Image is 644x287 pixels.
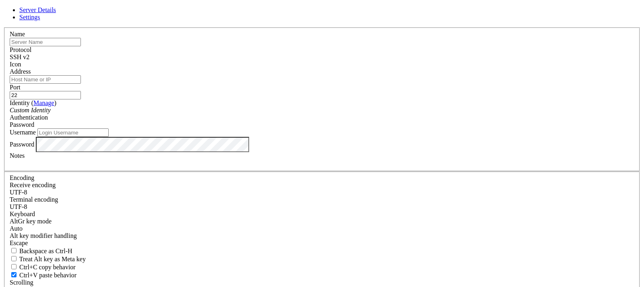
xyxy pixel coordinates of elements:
[10,68,31,75] label: Address
[10,75,81,84] input: Host Name or IP
[10,240,634,247] div: Escape
[10,256,86,262] label: Whether the Alt key acts as a Meta key or as a distinct Alt key.
[10,240,28,246] span: Escape
[10,140,34,147] label: Password
[19,14,40,21] a: Settings
[10,129,36,136] label: Username
[10,279,33,286] label: Scrolling
[10,121,34,128] span: Password
[10,91,81,99] input: Port Number
[10,107,634,114] div: Custom Identity
[10,84,21,91] label: Port
[10,203,634,211] div: UTF-8
[10,121,634,128] div: Password
[10,189,634,196] div: UTF-8
[11,264,17,269] input: Ctrl+C copy behavior
[10,54,634,61] div: SSH v2
[11,272,17,277] input: Ctrl+V paste behavior
[10,54,29,60] span: SSH v2
[19,272,76,279] span: Ctrl+V paste behavior
[37,128,109,137] input: Login Username
[33,99,54,106] a: Manage
[10,189,27,196] span: UTF-8
[10,225,634,232] div: Auto
[10,264,76,270] label: Ctrl-C copies if true, send ^C to host if false. Ctrl-Shift-C sends ^C to host if true, copies if...
[10,46,31,53] label: Protocol
[10,272,76,279] label: Ctrl+V pastes if true, sends ^V to host if false. Ctrl+Shift+V sends ^V to host if true, pastes i...
[10,182,56,188] label: Set the expected encoding for data received from the host. If the encodings do not match, visual ...
[10,152,25,159] label: Notes
[31,99,56,106] span: ( )
[10,211,35,217] label: Keyboard
[19,6,56,13] a: Server Details
[10,38,81,46] input: Server Name
[10,196,58,203] label: The default terminal encoding. ISO-2022 enables character map translations (like graphics maps). ...
[19,264,76,270] span: Ctrl+C copy behavior
[10,203,27,210] span: UTF-8
[10,114,48,121] label: Authentication
[10,218,52,225] label: Set the expected encoding for data received from the host. If the encodings do not match, visual ...
[19,256,86,262] span: Treat Alt key as Meta key
[10,225,23,232] span: Auto
[10,107,51,114] i: Custom Identity
[10,174,34,181] label: Encoding
[19,248,72,254] span: Backspace as Ctrl-H
[10,31,25,37] label: Name
[10,99,56,106] label: Identity
[11,248,17,253] input: Backspace as Ctrl-H
[10,232,77,239] label: Controls how the Alt key is handled. Escape: Send an ESC prefix. 8-Bit: Add 128 to the typed char...
[11,256,17,261] input: Treat Alt key as Meta key
[10,248,72,254] label: If true, the backspace should send BS ('\x08', aka ^H). Otherwise the backspace key should send '...
[10,61,21,68] label: Icon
